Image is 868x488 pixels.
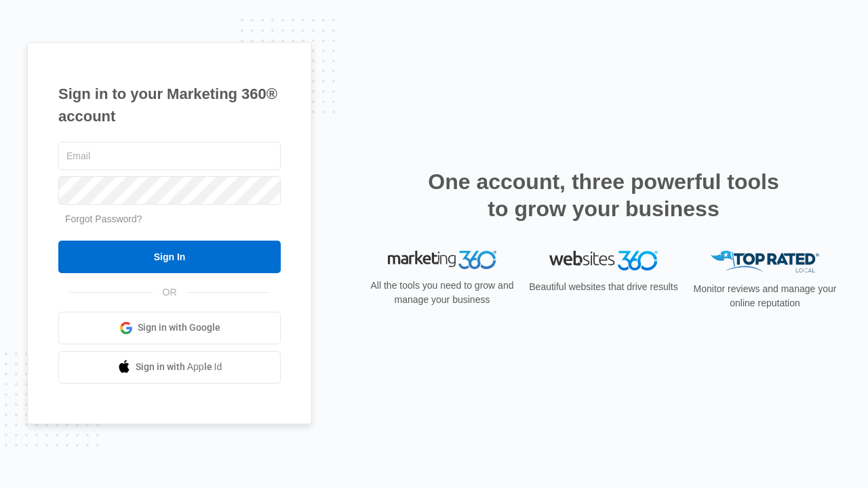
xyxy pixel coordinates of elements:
[528,280,679,294] p: Beautiful websites that drive results
[153,285,186,300] span: OR
[689,282,841,310] p: Monitor reviews and manage your online reputation
[58,312,281,344] a: Sign in with Google
[58,351,281,384] a: Sign in with Apple Id
[138,321,220,335] span: Sign in with Google
[549,251,658,270] img: Websites 360
[58,83,281,127] h1: Sign in to your Marketing 360® account
[65,213,142,224] a: Forgot Password?
[366,279,518,307] p: All the tools you need to grow and manage your business
[424,168,783,222] h2: One account, three powerful tools to grow your business
[136,360,222,374] span: Sign in with Apple Id
[711,251,819,273] img: Top Rated Local
[388,251,496,270] img: Marketing 360
[58,142,281,170] input: Email
[58,241,281,273] input: Sign In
